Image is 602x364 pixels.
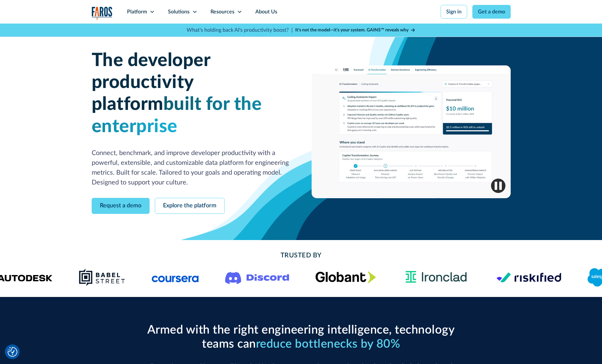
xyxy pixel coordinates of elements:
div: Resources [210,8,234,16]
a: Sign in [441,5,467,19]
h2: Trusted By [144,251,458,260]
img: Ironclad Logo [402,269,470,286]
p: Connect, benchmark, and improve developer productivity with a powerful, extensible, and customiza... [92,148,291,187]
button: Cookie Settings [8,347,17,357]
img: Logo of the online learning platform Coursera. [152,272,199,283]
a: Request a demo [92,198,150,214]
span: built for the enterprise [92,95,262,135]
div: Solutions [168,8,190,16]
a: home [92,7,113,20]
img: Babel Street logo png [79,268,125,286]
img: Pause video [491,179,505,193]
div: Platform [127,8,147,16]
strong: It’s not the model—it’s your system. GAINS™ reveals why [295,28,409,32]
a: It’s not the model—it’s your system. GAINS™ reveals why [295,27,416,34]
span: reduce bottlenecks by 80% [256,338,400,350]
img: Logo of the risk management platform Riskified. [497,272,561,283]
a: Get a demo [472,5,511,19]
a: Explore the platform [155,198,225,214]
p: What's holding back AI's productivity boost? | [187,26,293,34]
h1: The developer productivity platform [92,50,291,138]
h2: Armed with the right engineering intelligence, technology teams can [144,323,458,351]
img: Logo of the communication platform Discord. [225,270,289,284]
img: Logo of the analytics and reporting company Faros. [92,7,113,20]
img: Revisit consent button [8,347,17,357]
img: Globant's logo [316,271,376,283]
